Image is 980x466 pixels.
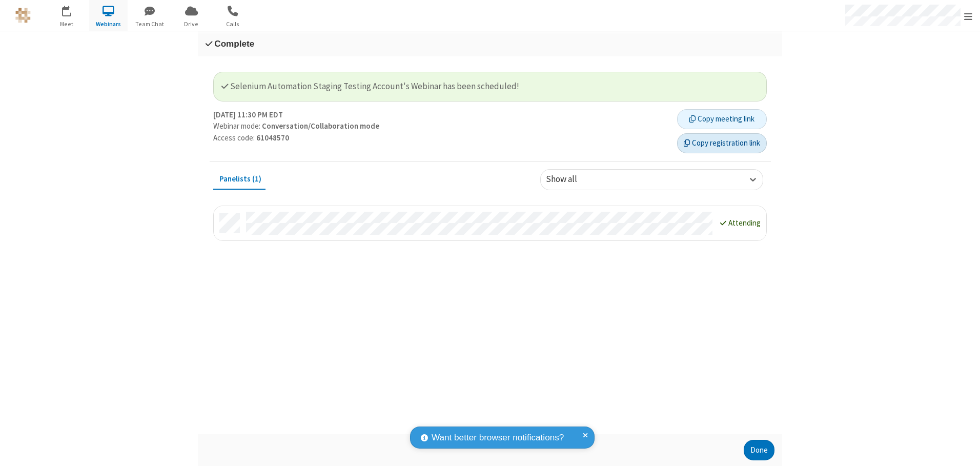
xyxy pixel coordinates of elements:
[206,39,774,49] h3: Complete
[69,6,76,13] div: 4
[262,121,379,131] strong: Conversation/Collaboration mode
[677,133,767,154] button: Copy registration link
[131,19,169,29] span: Team Chat
[48,19,86,29] span: Meet
[214,19,252,29] span: Calls
[213,120,669,132] p: Webinar mode:
[728,218,761,228] span: Attending
[256,133,289,143] strong: 61048570
[15,8,31,23] img: QA Selenium DO NOT DELETE OR CHANGE
[432,431,564,444] span: Want better browser notifications?
[677,109,767,130] button: Copy meeting link
[213,169,268,189] button: Panelists (1)
[213,132,669,144] p: Access code:
[744,440,774,460] button: Done
[221,80,519,92] span: Selenium Automation Staging Testing Account's Webinar has been scheduled!
[172,19,211,29] span: Drive
[546,173,595,187] div: Show all
[213,109,283,121] strong: [DATE] 11:30 PM EDT
[89,19,128,29] span: Webinars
